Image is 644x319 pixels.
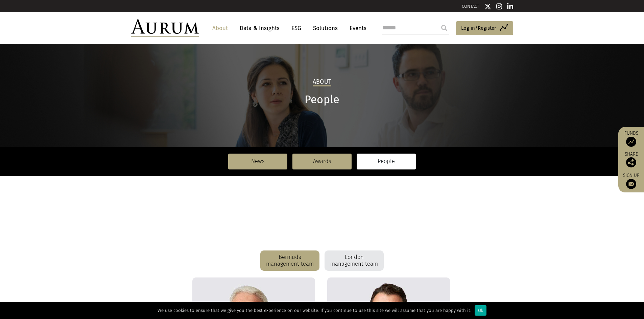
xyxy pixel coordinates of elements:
a: News [228,154,287,169]
a: Sign up [622,172,641,189]
a: Data & Insights [236,22,283,34]
a: Funds [622,130,641,147]
img: Share this post [626,157,636,167]
div: Ok [475,305,486,316]
a: Solutions [310,22,341,34]
img: Aurum [131,19,199,37]
a: About [209,22,231,34]
img: Twitter icon [484,3,491,10]
div: Bermuda management team [260,250,319,271]
div: London management team [325,250,384,271]
a: ESG [288,22,305,34]
img: Linkedin icon [507,3,513,10]
div: Share [622,152,641,167]
span: Log in/Register [461,24,496,32]
input: Submit [437,21,451,35]
a: People [357,154,416,169]
h2: About [313,78,331,86]
img: Access Funds [626,137,636,147]
img: Sign up to our newsletter [626,179,636,189]
a: CONTACT [462,4,479,9]
a: Awards [292,154,352,169]
a: Log in/Register [456,21,513,35]
img: Instagram icon [496,3,502,10]
a: Events [346,22,366,34]
h1: People [131,93,513,106]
